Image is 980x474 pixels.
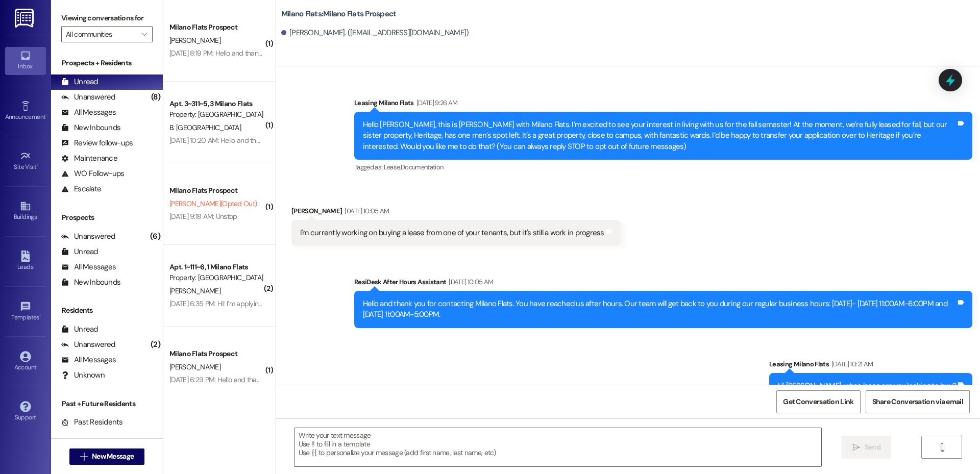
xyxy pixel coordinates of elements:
[342,206,389,216] div: [DATE] 10:05 AM
[842,436,891,459] button: Send
[169,272,264,283] div: Property: [GEOGRAPHIC_DATA] Flats
[169,136,835,145] div: [DATE] 10:20 AM: Hello and thank you for contacting Milano Flats. You have reached us after hours...
[291,206,621,220] div: [PERSON_NAME]
[446,277,493,287] div: [DATE] 10:05 AM
[51,212,163,223] div: Prospects
[169,362,220,371] span: [PERSON_NAME]
[169,262,264,272] div: Apt. 1~111~6, 1 Milano Flats
[169,212,237,221] div: [DATE] 9:18 AM: Unstop
[866,390,970,413] button: Share Conversation via email
[61,184,101,194] div: Escalate
[61,370,105,381] div: Unknown
[829,359,873,369] div: [DATE] 10:21 AM
[61,77,98,87] div: Unread
[5,247,46,275] a: Leads
[5,147,46,175] a: Site Visit •
[776,390,860,413] button: Get Conversation Link
[61,122,120,133] div: New Inbounds
[61,138,133,148] div: Review follow-ups
[61,168,124,179] div: WO Follow-ups
[414,97,458,108] div: [DATE] 9:26 AM
[363,119,956,152] div: Hello [PERSON_NAME], this is [PERSON_NAME] with Milano Flats. I’m excited to see your interest in...
[281,9,397,19] b: Milano Flats: Milano Flats Prospect
[141,30,147,38] i: 
[61,324,98,335] div: Unread
[783,396,853,407] span: Get Conversation Link
[300,228,604,238] div: I'm currently working on buying a lease from one of your tenants, but it's still a work in progress
[5,298,46,326] a: Templates •
[872,396,963,407] span: Share Conversation via email
[778,381,956,391] div: Hi [PERSON_NAME], whos lease are you looking to buy?
[169,185,264,196] div: Milano Flats Prospect
[51,58,163,68] div: Prospects + Residents
[61,92,115,103] div: Unanswered
[363,298,956,320] div: Hello and thank you for contacting Milano Flats. You have reached us after hours. Our team will g...
[384,163,401,171] span: Lease ,
[401,163,444,171] span: Documentation
[354,97,972,112] div: Leasing Milano Flats
[354,277,972,291] div: ResiDesk After Hours Assistant
[61,277,120,288] div: New Inbounds
[51,305,163,316] div: Residents
[45,112,47,119] span: •
[80,453,88,461] i: 
[61,246,98,257] div: Unread
[39,312,41,319] span: •
[51,398,163,409] div: Past + Future Residents
[5,197,46,225] a: Buildings
[769,359,972,373] div: Leasing Milano Flats
[169,299,948,308] div: [DATE] 6:35 PM: Hi! I’m applying to rent an apartment with my fiancée, and the new landlord requi...
[169,199,257,208] span: [PERSON_NAME] (Opted Out)
[61,417,123,428] div: Past Residents
[92,451,134,462] span: New Message
[37,162,38,169] span: •
[169,348,264,359] div: Milano Flats Prospect
[5,47,46,74] a: Inbox
[354,160,972,174] div: Tagged as:
[169,375,831,384] div: [DATE] 6:29 PM: Hello and thank you for contacting Milano Flats. You have reached us after hours....
[61,262,116,272] div: All Messages
[148,337,163,353] div: (2)
[169,109,264,120] div: Property: [GEOGRAPHIC_DATA] Flats
[5,398,46,426] a: Support
[61,231,115,242] div: Unanswered
[281,28,469,38] div: [PERSON_NAME]. ([EMAIL_ADDRESS][DOMAIN_NAME])
[61,107,116,118] div: All Messages
[169,286,220,295] span: [PERSON_NAME]
[938,443,946,452] i: 
[169,36,220,45] span: [PERSON_NAME]
[61,339,115,350] div: Unanswered
[169,22,264,33] div: Milano Flats Prospect
[61,10,153,26] label: Viewing conversations for
[169,98,264,109] div: Apt. 3~311~5, 3 Milano Flats
[852,443,860,452] i: 
[69,448,145,465] button: New Message
[5,348,46,376] a: Account
[61,355,116,365] div: All Messages
[169,123,241,132] span: B. [GEOGRAPHIC_DATA]
[66,26,136,42] input: All communities
[61,153,117,164] div: Maintenance
[169,48,829,58] div: [DATE] 8:19 PM: Hello and thank you for contacting Milano Flats. You have reached us after hours....
[865,442,880,453] span: Send
[149,89,163,105] div: (8)
[148,229,163,244] div: (6)
[15,9,36,28] img: ResiDesk Logo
